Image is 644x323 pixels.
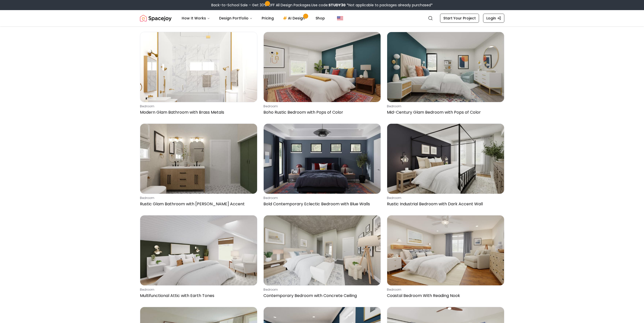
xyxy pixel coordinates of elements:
a: Pricing [258,13,278,23]
p: bedroom [387,288,502,292]
p: Boho Rustic Bedroom with Pops of Color [263,109,379,115]
a: Mid-Century Glam Bedroom with Pops of ColorbedroomMid-Century Glam Bedroom with Pops of Color [387,32,504,117]
a: Boho Rustic Bedroom with Pops of ColorbedroomBoho Rustic Bedroom with Pops of Color [263,32,381,117]
a: AI Design [279,13,310,23]
a: Coastal Bedroom With Reading NookbedroomCoastal Bedroom With Reading Nook [387,215,504,301]
a: Login [483,14,504,23]
img: United States [337,15,343,21]
img: Multifunctional Attic with Earth Tones [140,215,257,285]
img: Bold Contemporary Eclectic Bedroom with Blue Walls [264,124,381,194]
div: Back-to-School Sale – Get 30% OFF All Design Packages. [211,3,433,8]
img: Rustic Industrial Bedroom with Dark Accent Wall [387,124,504,194]
p: Rustic Industrial Bedroom with Dark Accent Wall [387,201,502,207]
a: Rustic Industrial Bedroom with Dark Accent WallbedroomRustic Industrial Bedroom with Dark Accent ... [387,123,504,209]
p: bedroom [387,104,502,108]
p: Coastal Bedroom With Reading Nook [387,293,502,299]
p: bedroom [387,196,502,200]
a: Shop [311,13,329,23]
img: Rustic Glam Bathroom with Olive Green Accent [140,124,257,194]
img: Mid-Century Glam Bedroom with Pops of Color [387,32,504,102]
p: bedroom [263,196,379,200]
p: Mid-Century Glam Bedroom with Pops of Color [387,109,502,115]
a: Rustic Glam Bathroom with Olive Green AccentbedroomRustic Glam Bathroom with [PERSON_NAME] Accent [140,123,257,209]
button: How It Works [178,13,214,23]
nav: Global [140,10,504,26]
button: Design Portfolio [215,13,257,23]
p: bedroom [140,288,255,292]
p: Bold Contemporary Eclectic Bedroom with Blue Walls [263,201,379,207]
a: Modern Glam Bathroom with Brass MetalsbedroomModern Glam Bathroom with Brass Metals [140,32,257,117]
p: Contemporary Bedroom with Concrete Ceiling [263,293,379,299]
a: Start Your Project [440,14,479,23]
p: bedroom [140,196,255,200]
img: Modern Glam Bathroom with Brass Metals [140,32,257,102]
p: Modern Glam Bathroom with Brass Metals [140,109,255,115]
a: Spacejoy [140,13,172,23]
a: Multifunctional Attic with Earth TonesbedroomMultifunctional Attic with Earth Tones [140,215,257,301]
p: bedroom [140,104,255,108]
p: Multifunctional Attic with Earth Tones [140,293,255,299]
a: Contemporary Bedroom with Concrete CeilingbedroomContemporary Bedroom with Concrete Ceiling [263,215,381,301]
p: Rustic Glam Bathroom with [PERSON_NAME] Accent [140,201,255,207]
a: Bold Contemporary Eclectic Bedroom with Blue WallsbedroomBold Contemporary Eclectic Bedroom with ... [263,123,381,209]
span: *Not applicable to packages already purchased* [346,3,433,8]
b: STUDY30 [328,3,346,8]
nav: Main [178,13,329,23]
img: Coastal Bedroom With Reading Nook [387,215,504,285]
img: Boho Rustic Bedroom with Pops of Color [264,32,381,102]
span: Use code: [311,3,346,8]
p: bedroom [263,288,379,292]
p: bedroom [263,104,379,108]
img: Contemporary Bedroom with Concrete Ceiling [264,215,381,285]
img: Spacejoy Logo [140,13,172,23]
